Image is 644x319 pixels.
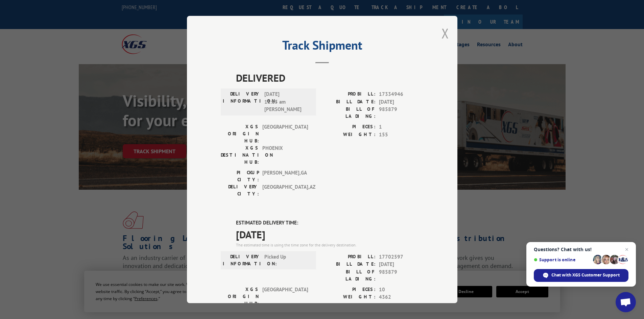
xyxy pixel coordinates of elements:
span: [DATE] 11:15 am [PERSON_NAME] [264,90,310,113]
label: PICKUP CITY: [221,169,259,183]
span: [GEOGRAPHIC_DATA] , AZ [262,183,308,197]
span: 155 [379,131,424,139]
div: The estimated time is using the time zone for the delivery destination. [236,242,424,248]
span: Picked Up [264,253,310,267]
span: 17334946 [379,90,424,98]
label: DELIVERY CITY: [221,183,259,197]
span: [GEOGRAPHIC_DATA] [262,123,308,144]
label: PROBILL: [322,90,376,98]
span: DELIVERED [236,70,424,85]
span: Close chat [623,245,631,254]
button: Close modal [442,24,449,42]
div: Open chat [616,292,636,312]
label: BILL DATE: [322,261,376,268]
span: 10 [379,286,424,294]
label: XGS ORIGIN HUB: [221,123,259,144]
label: WEIGHT: [322,131,376,139]
label: ESTIMATED DELIVERY TIME: [236,219,424,227]
label: PIECES: [322,123,376,131]
span: [DATE] [236,227,424,242]
label: DELIVERY INFORMATION: [223,253,261,267]
span: 4362 [379,293,424,301]
span: [DATE] [379,98,424,106]
span: Support is online [534,257,591,262]
div: Chat with XGS Customer Support [534,269,628,282]
label: PIECES: [322,286,376,294]
span: 985879 [379,106,424,120]
h2: Track Shipment [221,41,424,53]
span: [GEOGRAPHIC_DATA] [262,286,308,307]
span: Chat with XGS Customer Support [551,272,620,278]
label: BILL DATE: [322,98,376,106]
span: Questions? Chat with us! [534,247,628,252]
span: [DATE] [379,261,424,268]
label: DELIVERY INFORMATION: [223,90,261,113]
span: PHOENIX [262,144,308,166]
label: BILL OF LADING: [322,106,376,120]
label: XGS ORIGIN HUB: [221,286,259,307]
span: 17702597 [379,253,424,261]
span: [PERSON_NAME] , GA [262,169,308,183]
label: XGS DESTINATION HUB: [221,144,259,166]
label: WEIGHT: [322,293,376,301]
label: PROBILL: [322,253,376,261]
span: 1 [379,123,424,131]
span: 985879 [379,268,424,283]
label: BILL OF LADING: [322,268,376,283]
